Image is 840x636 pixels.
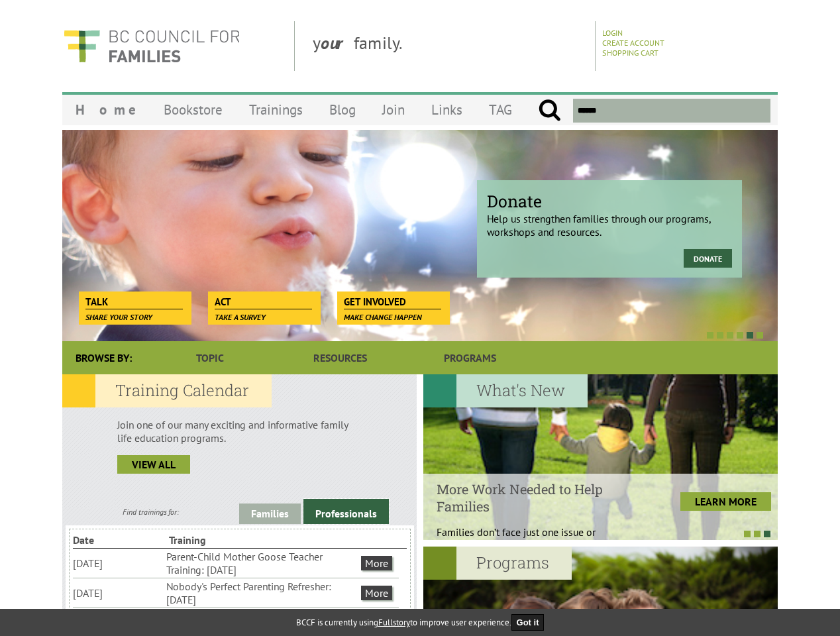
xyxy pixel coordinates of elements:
[73,555,164,571] li: [DATE]
[316,94,369,125] a: Blog
[487,201,732,238] p: Help us strengthen families through our programs, workshops and resources.
[369,94,418,125] a: Join
[405,341,535,374] a: Programs
[208,291,319,310] a: Act Take a survey
[684,249,732,268] a: Donate
[602,28,623,38] a: Login
[85,295,183,309] span: Talk
[476,94,525,125] a: TAG
[423,374,588,407] h2: What's New
[215,312,266,322] span: Take a survey
[166,549,358,578] li: Parent-Child Mother Goose Teacher Training: [DATE]
[487,190,732,212] span: Donate
[680,492,771,511] a: LEARN MORE
[511,614,545,631] button: Got it
[166,578,358,608] li: Nobody's Perfect Parenting Refresher: [DATE]
[344,312,422,322] span: Make change happen
[275,341,405,374] a: Resources
[302,21,596,71] div: y family.
[62,374,272,407] h2: Training Calendar
[85,312,152,322] span: Share your story
[215,295,312,309] span: Act
[145,341,275,374] a: Topic
[73,585,164,601] li: [DATE]
[117,455,190,474] a: view all
[79,291,189,310] a: Talk Share your story
[62,21,241,71] img: BC Council for FAMILIES
[236,94,316,125] a: Trainings
[602,48,658,58] a: Shopping Cart
[437,525,635,552] p: Families don’t face just one issue or problem;...
[321,32,354,54] strong: our
[361,586,392,600] a: More
[344,295,441,309] span: Get Involved
[239,503,301,524] a: Families
[423,547,572,580] h2: Programs
[117,418,362,445] p: Join one of our many exciting and informative family life education programs.
[361,556,392,570] a: More
[418,94,476,125] a: Links
[169,532,262,548] li: Training
[73,532,166,548] li: Date
[62,94,150,125] a: Home
[62,341,145,374] div: Browse By:
[437,480,635,515] h4: More Work Needed to Help Families
[378,617,410,628] a: Fullstory
[62,507,239,517] div: Find trainings for:
[150,94,236,125] a: Bookstore
[602,38,664,48] a: Create Account
[538,99,561,123] input: Submit
[303,499,389,524] a: Professionals
[337,291,448,310] a: Get Involved Make change happen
